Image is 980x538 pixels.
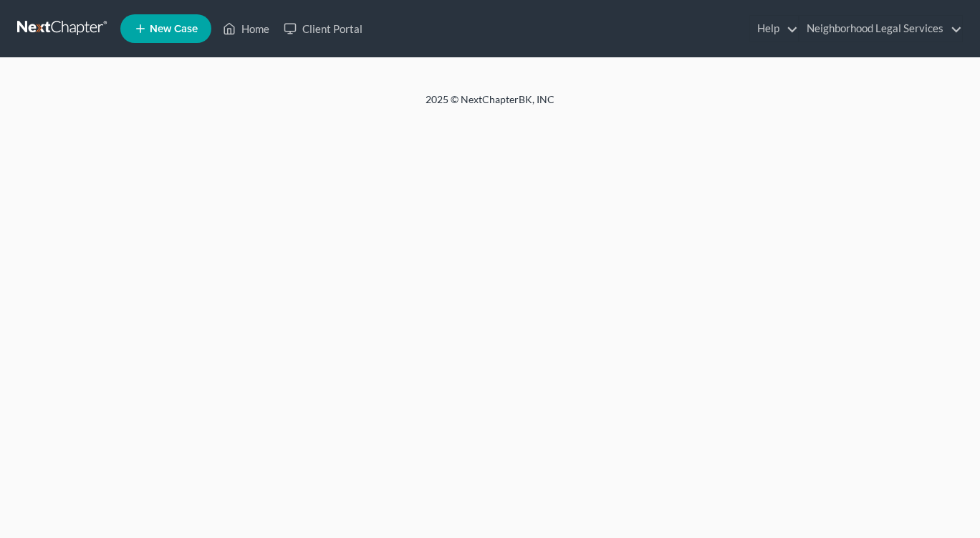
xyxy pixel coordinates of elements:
[277,16,370,42] a: Client Portal
[216,16,277,42] a: Home
[799,16,962,42] a: Neighborhood Legal Services
[750,16,798,42] a: Help
[120,14,211,43] new-legal-case-button: New Case
[82,92,898,118] div: 2025 © NextChapterBK, INC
